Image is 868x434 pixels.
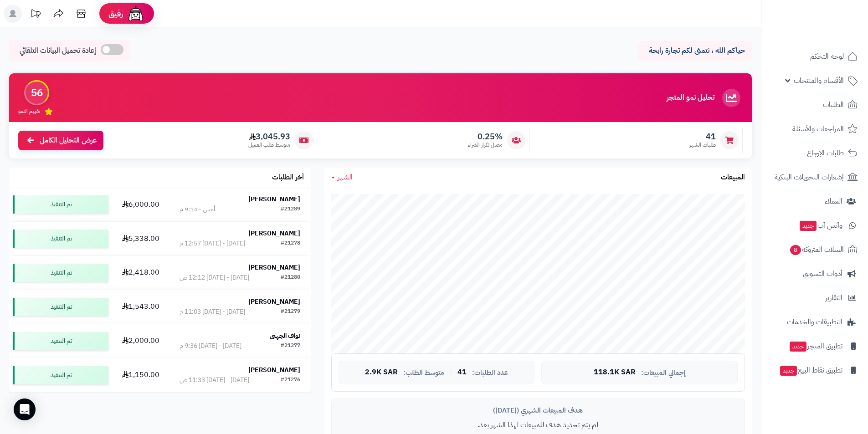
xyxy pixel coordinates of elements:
td: 2,000.00 [112,324,169,358]
a: تطبيق المتجرجديد [767,335,863,357]
span: إجمالي المبيعات: [641,369,686,377]
span: إشعارات التحويلات البنكية [775,171,844,184]
div: #21289 [281,205,300,214]
img: ai-face.png [127,5,145,23]
span: 118.1K SAR [594,368,636,377]
span: المراجعات والأسئلة [792,123,844,135]
div: #21279 [281,307,300,317]
a: الطلبات [767,94,863,116]
div: تم التنفيذ [13,230,108,248]
td: 2,418.00 [112,256,169,290]
span: | [450,369,452,376]
span: 0.25% [468,132,503,142]
span: السلات المتروكة [789,243,844,256]
span: معدل تكرار الشراء [468,141,503,149]
div: [DATE] - [DATE] 11:33 ص [180,376,249,385]
h3: المبيعات [721,174,745,182]
div: تم التنفيذ [13,298,108,316]
div: تم التنفيذ [13,264,108,282]
a: التقارير [767,287,863,309]
div: تم التنفيذ [13,195,108,214]
div: [DATE] - [DATE] 11:03 م [180,307,245,317]
span: عرض التحليل الكامل [40,135,97,146]
div: تم التنفيذ [13,366,108,384]
span: الأقسام والمنتجات [794,74,844,87]
span: 41 [457,368,467,377]
span: الطلبات [823,98,844,111]
a: التطبيقات والخدمات [767,311,863,333]
div: تم التنفيذ [13,332,108,350]
span: التقارير [825,291,842,304]
span: تطبيق نقاط البيع [779,364,842,377]
strong: [PERSON_NAME] [248,365,300,375]
div: أمس - 9:14 م [180,205,215,214]
a: أدوات التسويق [767,263,863,285]
span: جديد [790,342,806,352]
a: إشعارات التحويلات البنكية [767,166,863,188]
h3: تحليل نمو المتجر [667,94,714,102]
a: السلات المتروكة8 [767,239,863,260]
span: وآتس آب [799,219,842,232]
a: وآتس آبجديد [767,214,863,236]
div: هدف المبيعات الشهري ([DATE]) [339,406,738,415]
td: 5,338.00 [112,222,169,255]
span: 8 [790,245,801,255]
span: جديد [800,221,817,231]
a: لوحة التحكم [767,46,863,67]
span: العملاء [825,195,842,208]
a: طلبات الإرجاع [767,142,863,164]
td: 6,000.00 [112,188,169,221]
span: الشهر [338,172,353,183]
span: 2.9K SAR [365,368,398,377]
span: طلبات الإرجاع [807,147,844,159]
span: التطبيقات والخدمات [787,316,842,328]
span: أدوات التسويق [803,267,842,280]
span: متوسط الطلب: [403,369,444,377]
span: 41 [689,132,716,142]
span: عدد الطلبات: [472,369,508,377]
span: طلبات الشهر [689,141,716,149]
span: رفيق [108,8,123,19]
p: حياكم الله ، نتمنى لكم تجارة رابحة [645,46,745,56]
a: المراجعات والأسئلة [767,118,863,140]
div: [DATE] - [DATE] 12:57 م [180,239,245,248]
div: [DATE] - [DATE] 9:36 م [180,342,241,351]
a: تطبيق نقاط البيعجديد [767,359,863,381]
strong: [PERSON_NAME] [248,297,300,306]
span: لوحة التحكم [810,50,844,63]
span: 3,045.93 [248,132,290,142]
span: تقييم النمو [18,107,40,115]
div: Open Intercom Messenger [14,398,36,420]
strong: نواف الجهني [270,331,300,341]
a: الشهر [331,172,353,183]
span: تطبيق المتجر [789,340,842,352]
p: لم يتم تحديد هدف للمبيعات لهذا الشهر بعد. [339,420,738,430]
span: متوسط طلب العميل [248,141,290,149]
div: #21277 [281,342,300,351]
img: logo-2.png [806,11,859,30]
strong: [PERSON_NAME] [248,263,300,272]
div: #21278 [281,239,300,248]
span: جديد [780,366,797,376]
a: تحديثات المنصة [24,5,47,25]
a: العملاء [767,190,863,212]
h3: آخر الطلبات [272,174,304,182]
span: إعادة تحميل البيانات التلقائي [20,46,96,56]
div: #21276 [281,376,300,385]
td: 1,150.00 [112,358,169,392]
div: #21280 [281,273,300,282]
td: 1,543.00 [112,290,169,324]
strong: [PERSON_NAME] [248,229,300,238]
div: [DATE] - [DATE] 12:12 ص [180,273,249,282]
strong: [PERSON_NAME] [248,194,300,204]
a: عرض التحليل الكامل [18,131,103,150]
